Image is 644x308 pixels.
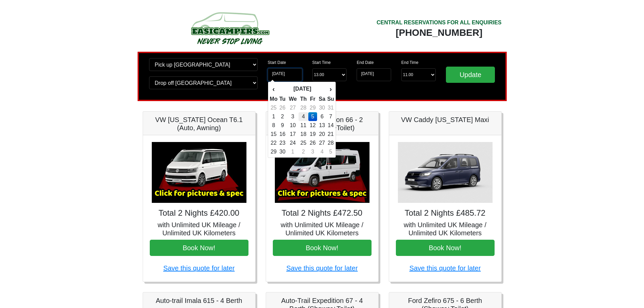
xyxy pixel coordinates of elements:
[327,130,334,139] td: 21
[287,112,299,121] td: 3
[287,139,299,147] td: 24
[396,221,495,237] h5: with Unlimited UK Mileage / Unlimited UK Kilometers
[396,240,495,256] button: Book Now!
[287,103,299,112] td: 27
[299,147,308,156] td: 2
[377,19,502,27] div: CENTRAL RESERVATIONS FOR ALL ENQUIRIES
[317,147,327,156] td: 4
[278,130,287,139] td: 16
[299,130,308,139] td: 18
[396,116,495,124] h5: VW Caddy [US_STATE] Maxi
[269,121,278,130] td: 8
[327,121,334,130] td: 14
[308,103,317,112] td: 29
[327,95,334,103] th: Su
[308,112,317,121] td: 5
[150,240,248,256] button: Book Now!
[409,264,481,272] a: Save this quote for later
[327,83,334,95] th: ›
[287,121,299,130] td: 10
[278,95,287,103] th: Tu
[287,147,299,156] td: 1
[317,139,327,147] td: 27
[317,103,327,112] td: 30
[273,208,372,218] h4: Total 2 Nights £472.50
[273,221,372,237] h5: with Unlimited UK Mileage / Unlimited UK Kilometers
[166,9,294,47] img: campers-checkout-logo.png
[269,139,278,147] td: 22
[269,103,278,112] td: 25
[150,116,248,132] h5: VW [US_STATE] Ocean T6.1 (Auto, Awning)
[398,142,493,203] img: VW Caddy California Maxi
[287,95,299,103] th: We
[269,83,278,95] th: ‹
[299,112,308,121] td: 4
[317,121,327,130] td: 13
[308,147,317,156] td: 3
[268,60,286,66] label: Start Date
[317,130,327,139] td: 20
[268,68,302,81] input: Start Date
[278,121,287,130] td: 9
[273,240,372,256] button: Book Now!
[278,83,327,95] th: [DATE]
[308,121,317,130] td: 12
[275,142,369,203] img: Auto-Trail Expedition 66 - 2 Berth (Shower+Toilet)
[269,130,278,139] td: 15
[396,208,495,218] h4: Total 2 Nights £485.72
[278,103,287,112] td: 26
[278,139,287,147] td: 23
[357,60,374,66] label: End Date
[327,139,334,147] td: 28
[278,147,287,156] td: 30
[269,95,278,103] th: Mo
[401,60,419,66] label: End Time
[308,130,317,139] td: 19
[299,103,308,112] td: 28
[286,264,358,272] a: Save this quote for later
[163,264,235,272] a: Save this quote for later
[446,67,495,83] input: Update
[278,112,287,121] td: 2
[317,95,327,103] th: Sa
[150,221,248,237] h5: with Unlimited UK Mileage / Unlimited UK Kilometers
[327,147,334,156] td: 5
[152,142,246,203] img: VW California Ocean T6.1 (Auto, Awning)
[327,103,334,112] td: 31
[299,121,308,130] td: 11
[269,112,278,121] td: 1
[308,95,317,103] th: Fr
[327,112,334,121] td: 7
[150,208,248,218] h4: Total 2 Nights £420.00
[317,112,327,121] td: 6
[150,297,248,305] h5: Auto-trail Imala 615 - 4 Berth
[299,139,308,147] td: 25
[269,147,278,156] td: 29
[287,130,299,139] td: 17
[299,95,308,103] th: Th
[377,27,502,39] div: [PHONE_NUMBER]
[308,139,317,147] td: 26
[357,68,391,81] input: Return Date
[312,60,331,66] label: Start Time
